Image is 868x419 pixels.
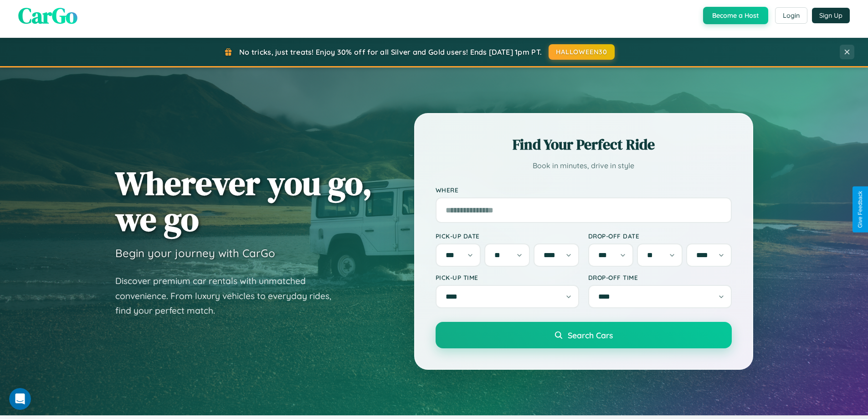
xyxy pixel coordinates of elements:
label: Where [436,186,732,194]
span: Search Cars [568,330,613,340]
p: Book in minutes, drive in style [436,159,732,172]
label: Pick-up Date [436,232,579,240]
p: Discover premium car rentals with unmatched convenience. From luxury vehicles to everyday rides, ... [115,274,343,318]
label: Drop-off Time [588,274,732,281]
button: HALLOWEEN30 [549,44,615,60]
iframe: Intercom live chat [9,388,31,410]
button: Sign Up [812,8,850,23]
button: Become a Host [703,7,768,24]
h1: Wherever you go, we go [115,165,372,237]
button: Search Cars [436,322,732,348]
div: Give Feedback [857,191,863,228]
label: Drop-off Date [588,232,732,240]
span: No tricks, just treats! Enjoy 30% off for all Silver and Gold users! Ends [DATE] 1pm PT. [239,47,542,57]
h3: Begin your journey with CarGo [115,246,275,260]
button: Login [775,7,807,24]
label: Pick-up Time [436,274,579,281]
h2: Find Your Perfect Ride [436,134,732,155]
span: CarGo [18,0,77,31]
